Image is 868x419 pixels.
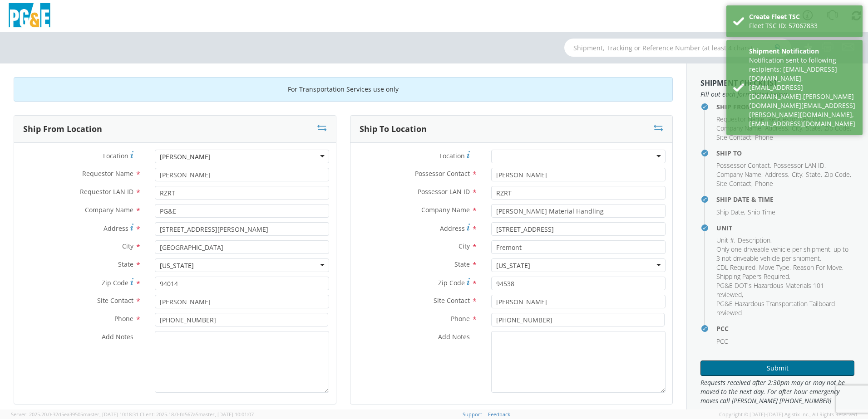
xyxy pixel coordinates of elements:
[716,179,751,188] span: Site Contact
[716,133,753,142] li: ,
[765,170,789,179] li: ,
[716,263,755,272] span: CDL Required
[160,261,194,270] div: [US_STATE]
[749,12,856,21] div: Create Fleet TSC
[102,332,133,341] span: Add Notes
[716,124,763,133] li: ,
[755,179,773,188] span: Phone
[716,196,854,203] h4: Ship Date & Time
[793,263,843,272] li: ,
[716,133,751,141] span: Site Contact
[496,261,530,270] div: [US_STATE]
[749,56,856,128] div: Notification sent to following recipients: [EMAIL_ADDRESS][DOMAIN_NAME],[EMAIL_ADDRESS][DOMAIN_NA...
[765,170,788,179] span: Address
[716,170,763,179] li: ,
[716,208,744,216] span: Ship Date
[738,236,772,245] li: ,
[438,332,470,341] span: Add Notes
[454,260,470,268] span: State
[488,411,510,418] a: Feedback
[716,272,790,281] li: ,
[122,242,133,250] span: City
[564,39,791,57] input: Shipment, Tracking or Reference Number (at least 4 chars)
[716,103,854,110] h4: Ship From
[792,170,804,179] li: ,
[421,205,470,214] span: Company Name
[198,411,254,418] span: master, [DATE] 10:01:07
[792,170,802,179] span: City
[700,78,778,88] strong: Shipment Checklist
[806,170,822,179] li: ,
[824,170,850,179] span: Zip Code
[716,245,852,263] li: ,
[451,314,470,323] span: Phone
[716,179,753,188] li: ,
[103,151,128,160] span: Location
[118,260,133,268] span: State
[7,3,52,29] img: pge-logo-06675f144f4cfa6a6814.png
[14,77,673,102] div: For Transportation Services use only
[749,47,856,56] div: Shipment Notification
[716,115,766,124] li: ,
[439,151,465,160] span: Location
[140,411,254,418] span: Client: 2025.18.0-fd567a5
[716,281,852,299] li: ,
[700,378,854,405] span: Requests received after 2:30pm may or may not be moved to the next day. For after hour emergency ...
[716,281,824,299] span: PG&E DOT's Hazardous Materials 101 reviewed
[716,272,789,281] span: Shipping Papers Required
[360,125,427,134] h3: Ship To Location
[160,152,211,161] div: [PERSON_NAME]
[700,90,854,99] span: Fill out each form listed below
[716,161,771,170] li: ,
[463,411,482,418] a: Support
[716,236,734,244] span: Unit #
[80,187,133,196] span: Requestor LAN ID
[114,314,133,323] span: Phone
[716,236,735,245] li: ,
[418,187,470,196] span: Possessor LAN ID
[716,161,770,170] span: Possessor Contact
[459,242,470,250] span: City
[719,411,857,418] span: Copyright © [DATE]-[DATE] Agistix Inc., All Rights Reserved
[85,205,133,214] span: Company Name
[716,299,835,317] span: PG&E Hazardous Transportation Tailboard reviewed
[716,170,761,179] span: Company Name
[104,224,128,233] span: Address
[716,115,764,123] span: Requestor Name
[824,170,851,179] li: ,
[759,263,791,272] li: ,
[716,208,745,217] li: ,
[440,224,465,233] span: Address
[23,125,102,134] h3: Ship From Location
[755,133,773,141] span: Phone
[774,161,826,170] li: ,
[716,325,854,332] h4: PCC
[738,236,770,244] span: Description
[749,21,856,30] div: Fleet TSC ID: 57067833
[748,208,775,216] span: Ship Time
[759,263,789,272] span: Move Type
[716,150,854,156] h4: Ship To
[97,296,133,305] span: Site Contact
[716,245,848,263] span: Only one driveable vehicle per shipment, up to 3 not driveable vehicle per shipment
[716,124,761,132] span: Company Name
[716,263,757,272] li: ,
[83,411,138,418] span: master, [DATE] 10:18:31
[11,411,138,418] span: Server: 2025.20.0-32d5ea39505
[806,170,821,179] span: State
[793,263,842,272] span: Reason For Move
[774,161,824,170] span: Possessor LAN ID
[434,296,470,305] span: Site Contact
[438,278,465,287] span: Zip Code
[102,278,128,287] span: Zip Code
[716,337,728,346] span: PCC
[82,169,133,178] span: Requestor Name
[415,169,470,178] span: Possessor Contact
[700,361,854,376] button: Submit
[716,224,854,231] h4: Unit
